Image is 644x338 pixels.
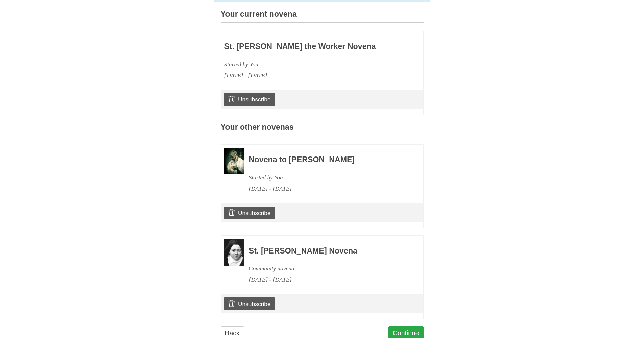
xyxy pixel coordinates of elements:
a: Unsubscribe [224,93,275,106]
a: Unsubscribe [224,297,275,310]
img: Novena image [224,148,244,174]
img: Novena image [224,239,244,266]
h3: Your current novena [221,10,424,23]
div: [DATE] - [DATE] [249,183,405,194]
h3: St. [PERSON_NAME] the Worker Novena [224,42,380,51]
h3: Your other novenas [221,123,424,136]
div: [DATE] - [DATE] [224,70,380,81]
div: [DATE] - [DATE] [249,274,405,285]
div: Started by You [224,59,380,70]
div: Community novena [249,263,405,274]
a: Unsubscribe [224,207,275,219]
h3: St. [PERSON_NAME] Novena [249,247,405,256]
h3: Novena to [PERSON_NAME] [249,155,405,164]
div: Started by You [249,172,405,183]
